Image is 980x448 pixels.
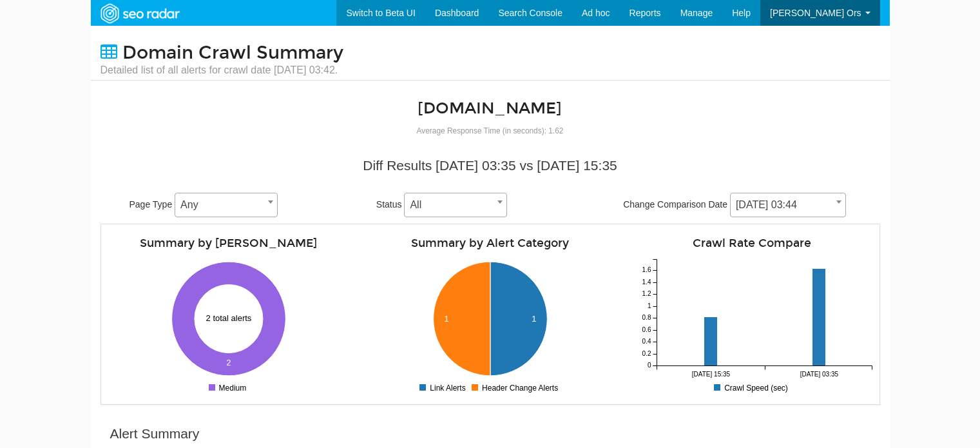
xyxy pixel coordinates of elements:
[631,237,873,249] h4: Crawl Rate Compare
[642,279,651,286] tspan: 1.4
[418,99,562,118] a: [DOMAIN_NAME]
[130,199,173,209] span: Page Type
[691,371,730,378] tspan: [DATE] 15:35
[175,193,278,217] span: Any
[417,126,564,135] small: Average Response Time (in seconds): 1.62
[680,8,713,18] span: Manage
[175,196,277,214] span: Any
[95,2,184,25] img: SEORadar
[405,196,506,214] span: All
[732,8,751,18] span: Help
[642,315,651,322] tspan: 0.8
[110,424,200,443] div: Alert Summary
[642,267,651,274] tspan: 1.6
[730,193,846,217] span: 09/07/2025 03:44
[110,156,870,175] div: Diff Results [DATE] 03:35 vs [DATE] 15:35
[376,199,402,209] span: Status
[642,291,651,298] tspan: 1.2
[770,8,861,18] span: [PERSON_NAME] Ors
[642,327,651,334] tspan: 0.6
[582,8,610,18] span: Ad hoc
[101,63,343,77] small: Detailed list of all alerts for crawl date [DATE] 03:42.
[647,303,651,310] tspan: 1
[642,338,651,346] tspan: 0.4
[108,237,350,249] h4: Summary by [PERSON_NAME]
[800,371,838,378] tspan: [DATE] 03:35
[498,8,562,18] span: Search Console
[731,196,845,214] span: 09/07/2025 03:44
[206,313,252,323] text: 2 total alerts
[623,199,727,209] span: Change Comparison Date
[647,362,651,369] tspan: 0
[122,42,343,64] span: Domain Crawl Summary
[642,351,651,358] tspan: 0.2
[369,237,611,249] h4: Summary by Alert Category
[404,193,507,217] span: All
[629,8,661,18] span: Reports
